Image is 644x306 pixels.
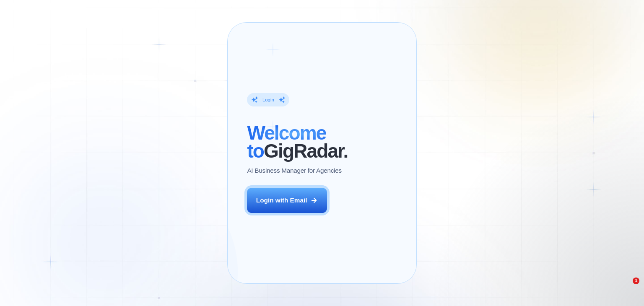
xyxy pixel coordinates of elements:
[615,277,636,298] iframe: Intercom live chat
[247,124,348,159] h2: ‍ GigRadar.
[256,196,307,205] div: Login with Email
[247,166,341,175] p: AI Business Manager for Agencies
[633,277,639,284] span: 1
[247,188,327,213] button: Login with Email
[247,122,326,161] span: Welcome to
[262,97,274,103] div: Login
